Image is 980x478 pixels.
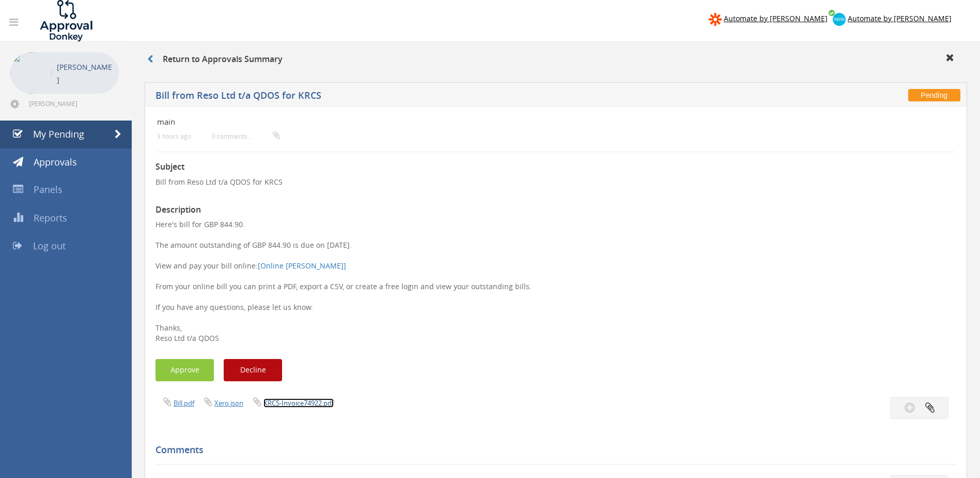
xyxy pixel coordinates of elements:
h3: Subject [155,162,956,172]
p: Bill from Reso Ltd t/a QDOS for KRCS [155,177,956,187]
span: Pending [908,89,960,101]
h3: Description [155,205,956,215]
h3: Return to Approvals Summary [147,55,283,64]
button: Decline [224,359,282,381]
span: Panels [34,183,63,196]
p: [PERSON_NAME] [57,61,114,86]
span: Automate by [PERSON_NAME] [724,13,828,23]
a: KRCS-Invoice74922.pdf [263,398,334,408]
a: Xero.json [214,398,243,408]
span: [PERSON_NAME][EMAIL_ADDRESS][DOMAIN_NAME] [29,99,117,108]
span: Log out [33,240,66,252]
a: [Online [PERSON_NAME]] [258,261,346,271]
img: zapier-logomark.png [709,13,722,26]
span: Reports [34,212,67,224]
small: 0 comments... [212,132,280,140]
img: xero-logo.png [833,13,846,26]
button: Approve [155,359,214,381]
a: Bill.pdf [174,398,194,408]
small: 3 hours ago [157,132,191,140]
h5: Comments [155,445,948,455]
h5: Bill from Reso Ltd t/a QDOS for KRCS [155,91,718,103]
span: My Pending [33,128,84,140]
span: Automate by [PERSON_NAME] [848,13,952,23]
p: Here's bill for GBP 844.90. The amount outstanding of GBP 844.90 is due on [DATE]. View and pay y... [155,219,956,343]
h4: main [157,117,822,126]
span: Approvals [34,156,77,168]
